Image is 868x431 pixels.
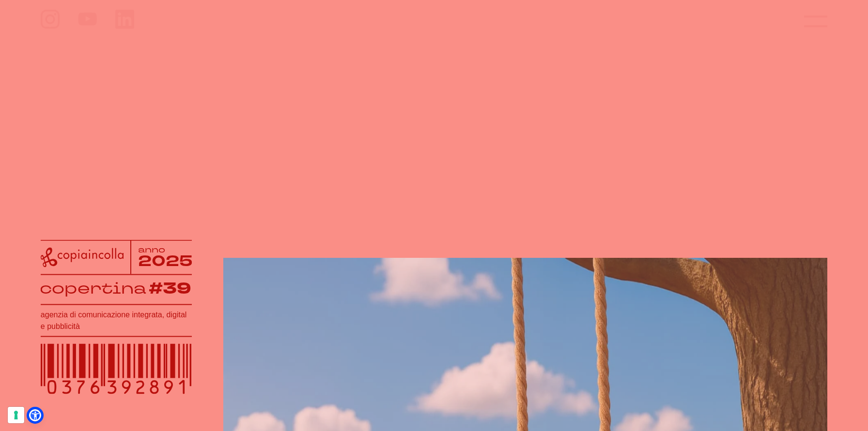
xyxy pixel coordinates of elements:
h1: agenzia di comunicazione integrata, digital e pubblicità [41,309,192,332]
tspan: #39 [149,278,191,300]
button: Le tue preferenze relative al consenso per le tecnologie di tracciamento [8,407,24,423]
a: Open Accessibility Menu [29,409,41,421]
tspan: 2025 [138,251,192,271]
tspan: anno [138,244,165,255]
tspan: copertina [40,278,146,298]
